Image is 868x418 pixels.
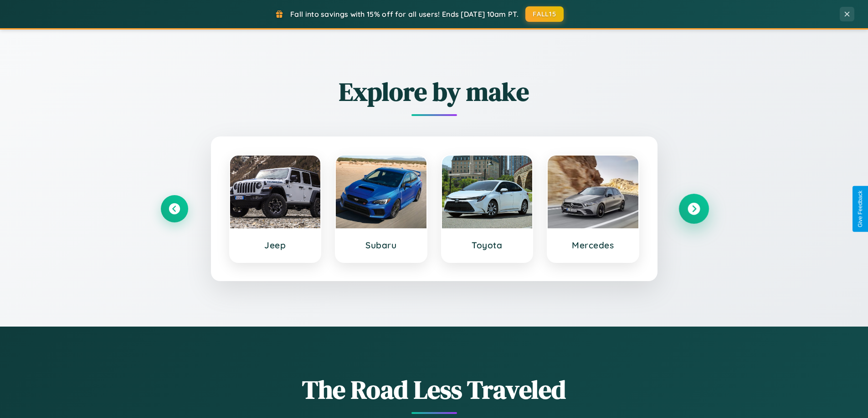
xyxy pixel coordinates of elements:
[557,240,629,251] h3: Mercedes
[290,10,519,19] span: Fall into savings with 15% off for all users! Ends [DATE] 10am PT.
[161,372,708,407] h1: The Road Less Traveled
[525,6,564,22] button: FALL15
[857,191,863,227] div: Give Feedback
[451,240,524,251] h3: Toyota
[161,74,708,109] h2: Explore by make
[239,240,312,251] h3: Jeep
[345,240,417,251] h3: Subaru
